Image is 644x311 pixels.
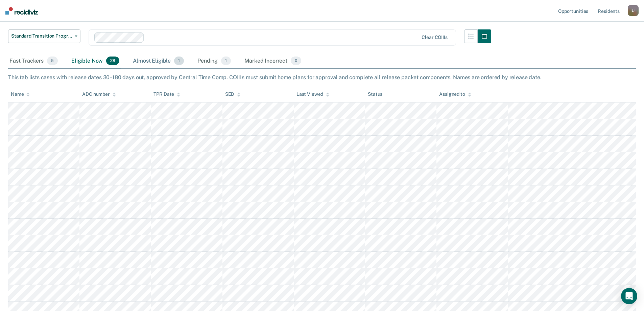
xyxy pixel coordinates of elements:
[47,57,58,65] span: 5
[5,7,38,15] img: Recidiviz
[106,57,119,65] span: 28
[422,35,447,40] div: Clear COIIIs
[132,54,185,69] div: Almost Eligible1
[439,91,471,97] div: Assigned to
[291,57,301,65] span: 0
[8,29,80,43] button: Standard Transition Program Release
[174,57,184,65] span: 1
[8,54,59,69] div: Fast Trackers5
[296,91,329,97] div: Last Viewed
[82,91,116,97] div: ADC number
[628,5,639,16] button: JJ
[621,288,637,304] div: Open Intercom Messenger
[70,54,121,69] div: Eligible Now28
[11,91,30,97] div: Name
[11,33,72,39] span: Standard Transition Program Release
[225,91,241,97] div: SED
[243,54,303,69] div: Marked Incorrect0
[8,74,636,81] div: This tab lists cases with release dates 30–180 days out, approved by Central Time Comp. COIIIs mu...
[196,54,232,69] div: Pending1
[368,91,382,97] div: Status
[628,5,639,16] div: J J
[153,91,180,97] div: TPR Date
[221,57,231,65] span: 1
